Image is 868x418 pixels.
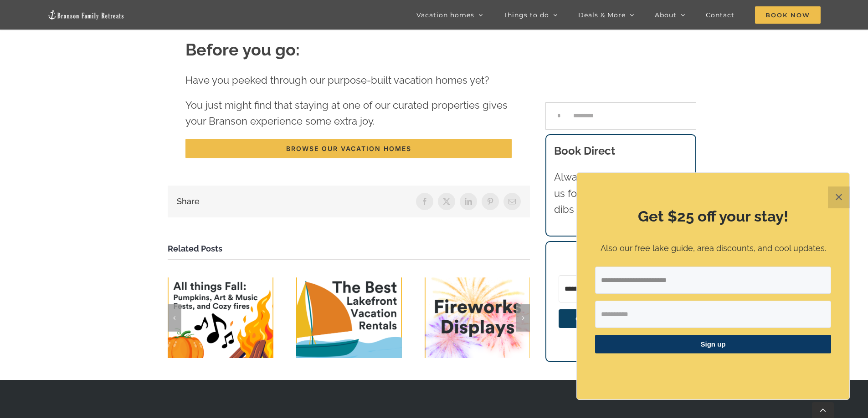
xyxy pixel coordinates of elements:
[185,97,512,129] p: You just might find that staying at one of our curated properties gives your Branson experience s...
[595,267,831,294] input: Email Address
[177,195,200,207] h4: Share
[545,102,573,130] input: Search
[416,12,474,18] span: Vacation homes
[559,309,683,328] button: GET MY FREE LAKE GUIDE
[755,6,821,24] span: Book Now
[425,277,530,358] div: 3 / 8
[185,139,512,158] a: Browse our vacation homes
[828,186,850,208] button: Close
[168,304,181,332] div: Previous slide
[545,102,696,130] input: Search...
[706,12,734,18] span: Contact
[595,206,831,227] h2: Get $25 off your stay!
[595,242,831,255] p: Also our free lake guide, area discounts, and cool updates.
[554,144,615,157] b: Book Direct
[296,277,402,358] div: 2 / 8
[595,335,831,353] button: Sign up
[168,242,530,255] h2: Related Posts
[516,304,530,332] div: Next slide
[595,301,831,328] input: First Name
[655,12,677,18] span: About
[47,10,125,20] img: Branson Family Retreats Logo
[559,275,683,302] input: Email Address
[578,12,626,18] span: Deals & More
[168,277,273,358] div: 1 / 8
[503,12,549,18] span: Things to do
[554,169,687,217] p: Always book directly with us for the best rate and first dibs on the best dates.
[286,145,411,152] span: Browse our vacation homes
[595,365,831,374] p: ​
[185,72,512,88] p: Have you peeked through our purpose-built vacation homes yet?
[185,40,300,59] strong: Before you go:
